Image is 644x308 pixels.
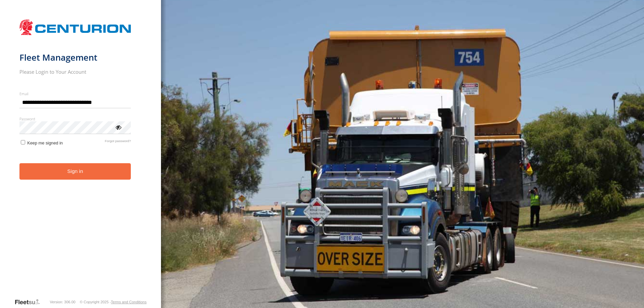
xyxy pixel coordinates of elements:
label: Email [19,91,131,96]
div: Version: 306.00 [50,300,75,304]
h2: Please Login to Your Account [19,68,131,75]
div: © Copyright 2025 - [80,300,147,304]
span: Keep me signed in [27,140,63,145]
button: Sign in [19,163,131,180]
h1: Fleet Management [19,52,131,63]
a: Visit our Website [14,299,45,305]
a: Terms and Conditions [111,300,147,304]
a: Forgot password? [105,139,131,145]
div: ViewPassword [115,124,121,130]
input: Keep me signed in [21,140,25,144]
form: main [19,16,142,298]
label: Password [19,116,131,121]
img: Centurion Transport [19,19,131,36]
